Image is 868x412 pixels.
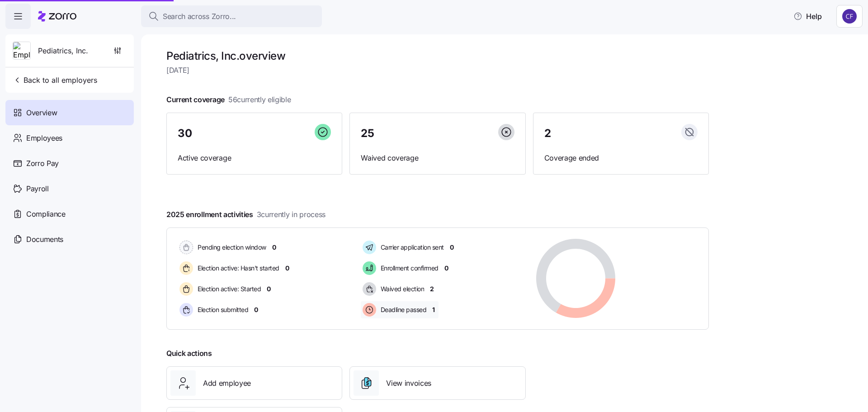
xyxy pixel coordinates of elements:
span: Waived election [378,284,425,294]
span: Enrollment confirmed [378,264,439,273]
span: Add employee [203,378,251,389]
span: Current coverage [166,94,291,105]
span: Quick actions [166,348,212,359]
span: 56 currently eligible [228,94,291,105]
span: 2 [544,128,551,139]
span: Documents [26,234,63,245]
span: Zorro Pay [26,158,59,169]
img: Employer logo [13,42,30,60]
span: 0 [267,284,271,294]
span: Coverage ended [544,152,698,164]
span: Payroll [26,183,49,194]
span: 0 [254,305,258,314]
span: Deadline passed [378,305,427,314]
span: Employees [26,133,62,144]
span: 2 [430,284,434,294]
a: Compliance [5,201,134,227]
span: Compliance [26,208,66,220]
button: Help [786,7,829,25]
span: 0 [272,243,276,252]
span: 0 [444,264,448,273]
span: Waived coverage [361,152,514,164]
span: 1 [432,305,435,314]
img: 7d4a9558da78dc7654dde66b79f71a2e [842,9,857,24]
span: View invoices [386,378,431,389]
span: Election active: Started [195,284,261,294]
a: Documents [5,227,134,252]
span: [DATE] [166,65,709,76]
span: Search across Zorro... [163,11,236,22]
span: Overview [26,107,57,118]
button: Back to all employers [9,71,101,89]
span: Pending election window [195,243,266,252]
button: Search across Zorro... [141,5,322,27]
span: 30 [178,128,192,139]
a: Employees [5,125,134,151]
span: 25 [361,128,374,139]
a: Zorro Pay [5,151,134,176]
span: Back to all employers [13,75,97,85]
span: Active coverage [178,152,331,164]
span: Help [793,11,822,22]
span: 0 [285,264,289,273]
span: Election active: Hasn't started [195,264,279,273]
a: Overview [5,100,134,125]
a: Payroll [5,176,134,201]
span: Carrier application sent [378,243,444,252]
span: 0 [450,243,454,252]
span: Election submitted [195,305,248,314]
span: 2025 enrollment activities [166,209,325,220]
span: 3 currently in process [257,209,325,220]
span: Pediatrics, Inc. [38,45,88,57]
h1: Pediatrics, Inc. overview [166,49,709,63]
